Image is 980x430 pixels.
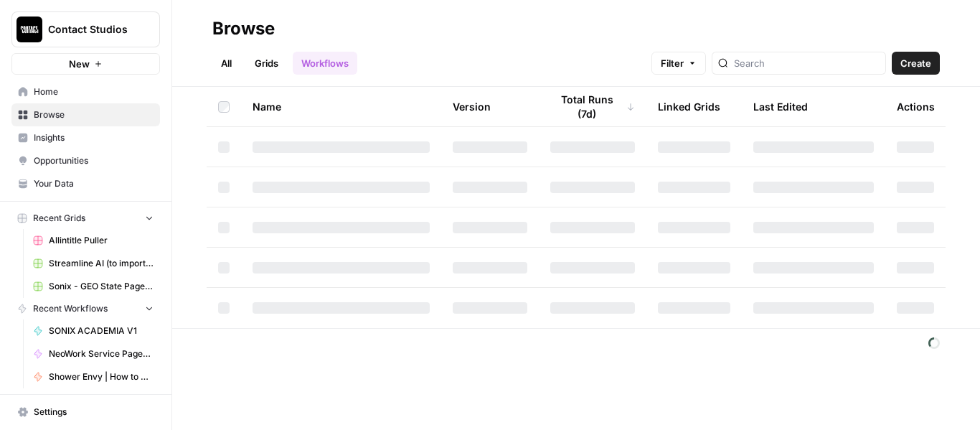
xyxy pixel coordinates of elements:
a: Settings [11,401,160,424]
a: All [212,52,240,75]
span: Recent Grids [33,212,85,225]
span: Shower Envy | How to Wash [Variable] Hair [49,370,154,383]
a: Opportunities [11,149,160,172]
span: Your Data [34,177,154,190]
a: Insights [11,126,160,149]
span: Settings [34,406,154,419]
a: NeoWork Service Pages v1 [27,342,160,365]
button: Workspace: Contact Studios [11,11,160,47]
a: Allintitle Puller [27,229,160,252]
a: Grids [246,52,287,75]
button: New [11,53,160,75]
span: Allintitle Puller [49,234,154,247]
span: Insights [34,131,154,144]
div: Browse [212,17,275,40]
span: Browse [34,108,154,121]
button: Recent Workflows [11,298,160,319]
div: Name [253,87,430,126]
div: Last Edited [753,87,808,126]
div: Version [453,87,491,126]
span: NeoWork Service Pages v1 [49,347,154,360]
button: Filter [651,52,706,75]
span: Opportunities [34,154,154,167]
a: SONIX ACADEMIA V1 [27,319,160,342]
span: Filter [661,56,684,70]
input: Search [734,56,880,70]
span: Create [900,56,931,70]
a: Your Data [11,172,160,195]
img: Contact Studios Logo [17,17,42,42]
button: Recent Grids [11,207,160,229]
a: Streamline AI (to import) - Streamline AI Import.csv [27,252,160,275]
a: Browse [11,103,160,126]
a: Workflows [293,52,357,75]
span: Home [34,85,154,98]
span: Sonix - GEO State Pages Grid [49,280,154,293]
a: Sonix - GEO State Pages Grid [27,275,160,298]
span: Contact Studios [48,22,135,37]
button: Create [892,52,940,75]
div: Actions [897,87,935,126]
a: Shower Envy | How to Wash [Variable] Hair [27,365,160,388]
div: Total Runs (7d) [550,87,635,126]
div: Linked Grids [658,87,720,126]
span: Recent Workflows [33,302,108,315]
span: Streamline AI (to import) - Streamline AI Import.csv [49,257,154,270]
span: New [69,57,90,71]
a: Home [11,80,160,103]
span: SONIX ACADEMIA V1 [49,324,154,337]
